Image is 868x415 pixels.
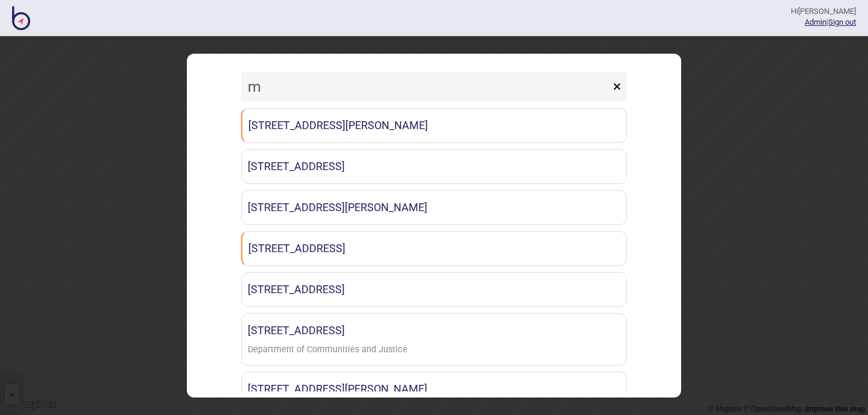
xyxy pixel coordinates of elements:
div: Hi [PERSON_NAME] [791,6,856,17]
span: | [805,17,828,27]
a: Admin [805,17,826,27]
input: Search locations by tag + name [241,72,610,102]
a: [STREET_ADDRESS] [241,231,627,266]
button: Sign out [828,17,856,27]
a: [STREET_ADDRESS][PERSON_NAME] [241,108,627,143]
button: × [607,72,627,102]
div: Department of Communities and Justice [248,341,407,359]
a: [STREET_ADDRESS] [241,149,627,184]
img: BindiMaps CMS [12,6,30,30]
a: [STREET_ADDRESS]Department of Communities and Justice [241,313,627,366]
a: [STREET_ADDRESS][PERSON_NAME] [241,372,627,407]
a: [STREET_ADDRESS][PERSON_NAME] [241,190,627,225]
a: [STREET_ADDRESS] [241,272,627,307]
